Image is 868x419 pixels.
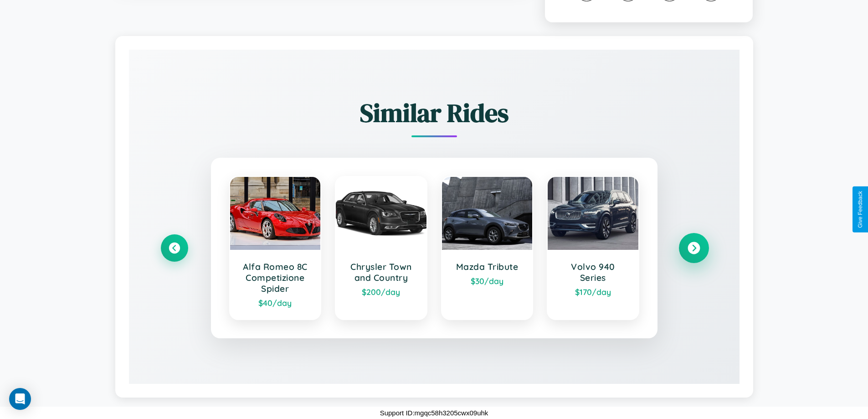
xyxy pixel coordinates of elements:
[239,298,312,308] div: $ 40 /day
[441,176,534,320] a: Mazda Tribute$30/day
[451,261,524,272] h3: Mazda Tribute
[857,191,863,228] div: Give Feedback
[229,176,322,320] a: Alfa Romeo 8C Competizione Spider$40/day
[9,388,31,410] div: Open Intercom Messenger
[547,176,639,320] a: Volvo 940 Series$170/day
[345,261,417,283] h3: Chrysler Town and Country
[335,176,427,320] a: Chrysler Town and Country$200/day
[345,287,417,297] div: $ 200 /day
[161,95,708,130] h2: Similar Rides
[451,276,524,286] div: $ 30 /day
[557,261,629,283] h3: Volvo 940 Series
[239,261,312,294] h3: Alfa Romeo 8C Competizione Spider
[557,287,629,297] div: $ 170 /day
[380,407,488,419] p: Support ID: mgqc58h3205cwx09uhk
